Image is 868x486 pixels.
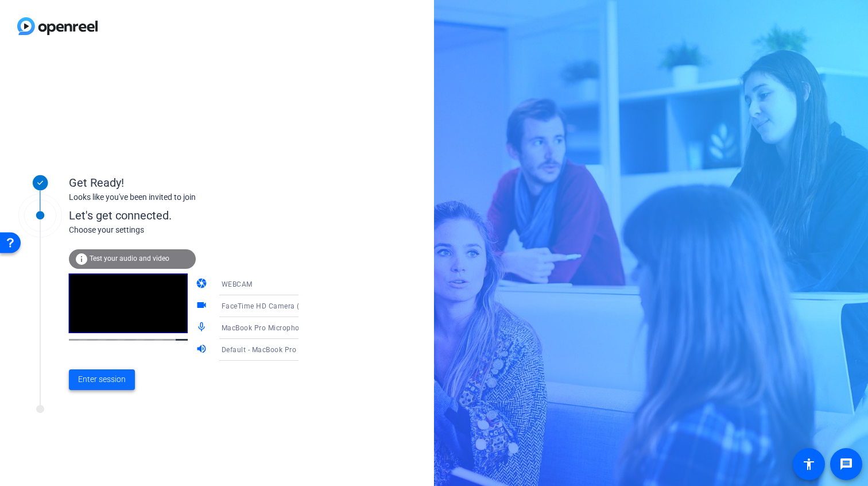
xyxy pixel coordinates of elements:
mat-icon: videocam [196,299,210,313]
div: Looks like you've been invited to join [69,191,299,203]
span: FaceTime HD Camera (2C0E:82E3) [222,301,339,310]
mat-icon: mic_none [196,321,210,335]
mat-icon: volume_up [196,343,210,357]
div: Get Ready! [69,174,299,191]
div: Choose your settings [69,224,322,236]
mat-icon: info [75,252,88,266]
div: Let's get connected. [69,207,322,224]
button: Enter session [69,369,135,390]
span: MacBook Pro Microphone (Built-in) [222,323,339,332]
span: Default - MacBook Pro Speakers (Built-in) [222,345,360,354]
mat-icon: camera [196,277,210,291]
mat-icon: accessibility [802,457,816,471]
span: WEBCAM [222,280,253,288]
span: Enter session [78,373,126,385]
mat-icon: message [839,457,853,471]
span: Test your audio and video [90,254,169,263]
